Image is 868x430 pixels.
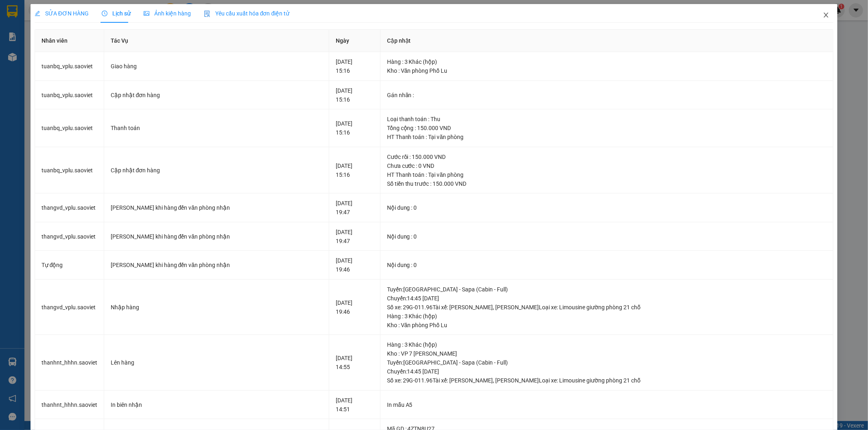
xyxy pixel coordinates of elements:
td: tuanbq_vplu.saoviet [35,81,104,110]
div: [DATE] 15:16 [336,161,373,179]
div: [DATE] 15:16 [336,119,373,137]
div: Nội dung : 0 [387,232,827,241]
div: Gán nhãn : [387,91,827,100]
div: In mẫu A5 [387,400,827,409]
td: Tự động [35,251,104,280]
span: SỬA ĐƠN HÀNG [35,10,89,17]
td: thanhnt_hhhn.saoviet [35,391,104,419]
div: Tuyến : [GEOGRAPHIC_DATA] - Sapa (Cabin - Full) Chuyến: 14:45 [DATE] Số xe: 29G-011.96 Tài xế: [P... [387,285,827,312]
div: [PERSON_NAME] khi hàng đến văn phòng nhận [111,203,323,212]
span: close [823,12,829,18]
td: tuanbq_vplu.saoviet [35,109,104,147]
div: Hàng : 3 Khác (hộp) [387,57,827,66]
div: Kho : Văn phòng Phố Lu [387,66,827,75]
span: clock-circle [102,11,107,16]
div: Nhập hàng [111,303,323,312]
div: [DATE] 19:46 [336,256,373,274]
div: Tổng cộng : 150.000 VND [387,124,827,132]
span: Yêu cầu xuất hóa đơn điện tử [204,10,290,17]
div: [DATE] 14:51 [336,396,373,414]
div: Thanh toán [111,124,323,132]
th: Cập nhật [380,30,834,52]
div: [DATE] 19:47 [336,199,373,217]
div: Cước rồi : 150.000 VND [387,152,827,161]
div: Giao hàng [111,62,323,71]
div: Số tiền thu trước : 150.000 VND [387,179,827,188]
td: tuanbq_vplu.saoviet [35,147,104,194]
div: Loại thanh toán : Thu [387,115,827,124]
th: Ngày [329,30,380,52]
div: [DATE] 19:47 [336,228,373,245]
span: Ảnh kiện hàng [144,10,191,17]
td: thanhnt_hhhn.saoviet [35,335,104,391]
img: icon [204,11,210,17]
div: HT Thanh toán : Tại văn phòng [387,170,827,179]
button: Close [815,4,837,27]
div: Nội dung : 0 [387,261,827,269]
div: HT Thanh toán : Tại văn phòng [387,132,827,141]
div: Nội dung : 0 [387,203,827,212]
td: tuanbq_vplu.saoviet [35,52,104,81]
td: thangvd_vplu.saoviet [35,222,104,251]
th: Tác Vụ [104,30,330,52]
div: [DATE] 15:16 [336,57,373,75]
div: Tuyến : [GEOGRAPHIC_DATA] - Sapa (Cabin - Full) Chuyến: 14:45 [DATE] Số xe: 29G-011.96 Tài xế: [P... [387,358,827,385]
div: Kho : VP 7 [PERSON_NAME] [387,349,827,358]
span: edit [35,11,40,16]
div: [DATE] 14:55 [336,354,373,371]
span: Lịch sử [102,10,131,17]
span: picture [144,11,149,16]
div: [PERSON_NAME] khi hàng đến văn phòng nhận [111,232,323,241]
div: Hàng : 3 Khác (hộp) [387,340,827,349]
div: Cập nhật đơn hàng [111,166,323,175]
td: thangvd_vplu.saoviet [35,193,104,222]
div: [DATE] 15:16 [336,86,373,104]
div: Hàng : 3 Khác (hộp) [387,312,827,321]
td: thangvd_vplu.saoviet [35,280,104,335]
div: Cập nhật đơn hàng [111,91,323,100]
th: Nhân viên [35,30,104,52]
div: [DATE] 19:46 [336,298,373,316]
div: Kho : Văn phòng Phố Lu [387,321,827,330]
div: [PERSON_NAME] khi hàng đến văn phòng nhận [111,261,323,269]
div: Chưa cước : 0 VND [387,161,827,170]
div: In biên nhận [111,400,323,409]
div: Lên hàng [111,358,323,367]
